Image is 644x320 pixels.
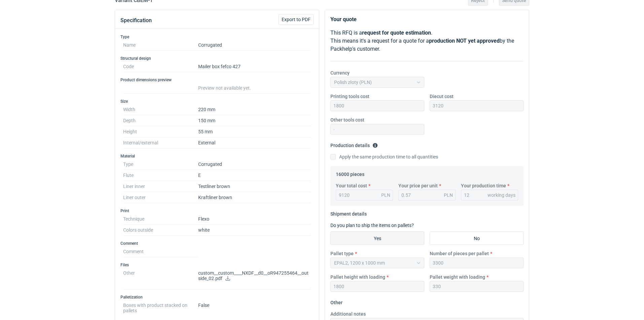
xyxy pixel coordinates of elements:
dd: Corrugated [198,159,311,170]
dd: 55 mm [198,126,311,137]
dd: Kraftliner brown [198,192,311,203]
div: working days [488,192,515,198]
dt: Width [123,104,198,115]
label: Pallet weight with loading [430,274,485,280]
button: Specification [120,12,152,29]
dt: Type [123,159,198,170]
dt: Comment [123,246,198,257]
legend: Production details [330,140,378,148]
dd: white [198,225,311,236]
dd: External [198,137,311,148]
dt: Name [123,40,198,51]
label: Apply the same production time to all quantities [330,153,438,160]
label: Pallet type [330,250,354,257]
label: Currency [330,70,350,76]
dt: Liner outer [123,192,198,203]
dt: Code [123,61,198,72]
dd: 150 mm [198,115,311,126]
dd: E [198,170,311,181]
h3: Files [120,262,314,268]
span: Export to PDF [282,17,311,22]
label: Your production time [461,182,506,189]
h3: Product dimensions preview [120,77,314,83]
label: Number of pieces per pallet [430,250,489,257]
strong: request for quote estimation [362,30,431,36]
h3: Palletization [120,294,314,300]
dt: Other [123,268,198,289]
dt: Internal/external [123,137,198,148]
dt: Depth [123,115,198,126]
dd: Mailer box fefco 427 [198,61,311,72]
h3: Comment [120,241,314,246]
div: PLN [381,192,390,198]
dd: 220 mm [198,104,311,115]
dt: Colors outside [123,225,198,236]
label: Do you plan to ship the items on pallets? [330,223,414,228]
strong: Your quote [330,16,357,22]
label: Your total cost [336,182,367,189]
dd: Flexo [198,214,311,225]
legend: 16000 pieces [336,169,364,177]
button: Export to PDF [279,14,314,25]
dd: Testliner brown [198,181,311,192]
dt: Boxes with product stacked on pallets [123,300,198,313]
h3: Material [120,153,314,159]
span: Preview not available yet. [198,85,251,91]
p: custom__custom____NXDF__d0__oR947255464__outside_02.pdf [198,270,311,282]
dd: False [198,300,311,313]
dt: Flute [123,170,198,181]
dt: Height [123,126,198,137]
label: Diecut cost [430,93,454,100]
dt: Technique [123,214,198,225]
h3: Type [120,34,314,40]
h3: Print [120,208,314,214]
div: PLN [444,192,453,198]
dd: Corrugated [198,40,311,51]
label: Printing tools cost [330,93,369,100]
label: Other tools cost [330,117,364,123]
h3: Structural design [120,56,314,61]
dt: Liner inner [123,181,198,192]
legend: Shipment details [330,209,367,217]
strong: production NOT yet approved [429,38,500,44]
label: Your price per unit [398,182,438,189]
label: Additional notes [330,311,366,317]
label: Pallet height with loading [330,274,385,280]
p: This RFQ is a . This means it's a request for a quote for a by the Packhelp's customer. [330,29,524,53]
h3: Size [120,99,314,104]
legend: Other [330,297,343,305]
